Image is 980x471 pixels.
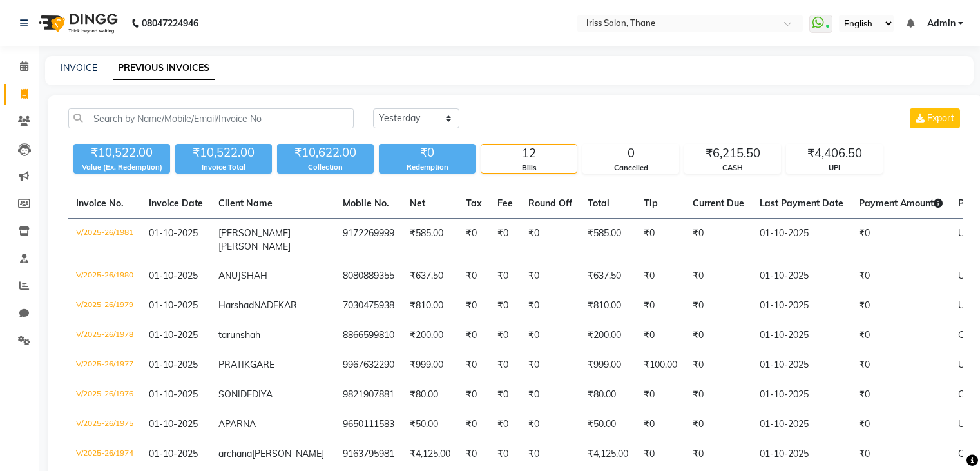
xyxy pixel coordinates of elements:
td: ₹0 [521,410,580,439]
span: DEDIYA [240,388,273,400]
span: Harshad [218,299,254,311]
td: ₹0 [851,410,950,439]
b: 08047224946 [142,5,198,41]
span: Total [588,197,610,209]
td: ₹0 [458,291,490,321]
span: Admin [927,17,956,30]
span: Payment Amount [859,197,943,209]
div: ₹10,522.00 [175,144,272,162]
span: [PERSON_NAME] [252,448,324,459]
td: 9163795981 [335,439,402,469]
td: ₹80.00 [402,380,458,410]
td: ₹4,125.00 [580,439,636,469]
div: ₹10,522.00 [73,144,170,162]
span: GARE [250,359,274,370]
span: Round Off [528,197,572,209]
div: Cancelled [583,163,678,174]
td: ₹0 [490,321,521,350]
span: shah [240,329,260,341]
td: ₹50.00 [580,410,636,439]
td: ₹0 [636,291,685,321]
span: 01-10-2025 [149,359,198,370]
span: SHAH [241,270,267,281]
td: 9821907881 [335,380,402,410]
td: ₹0 [685,380,752,410]
span: UPI [958,299,973,311]
span: Current Due [693,197,744,209]
span: Invoice No. [76,197,124,209]
td: ₹637.50 [580,261,636,291]
div: UPI [787,163,882,174]
td: ₹0 [851,291,950,321]
a: PREVIOUS INVOICES [113,57,215,80]
td: ₹0 [521,321,580,350]
td: 7030475938 [335,291,402,321]
span: [PERSON_NAME] [218,227,291,239]
div: Bills [481,163,577,174]
td: 01-10-2025 [752,380,851,410]
td: ₹810.00 [402,291,458,321]
td: V/2025-26/1976 [68,380,141,410]
span: Net [410,197,425,209]
td: ₹810.00 [580,291,636,321]
span: 01-10-2025 [149,418,198,430]
span: 01-10-2025 [149,299,198,311]
td: V/2025-26/1977 [68,350,141,380]
td: ₹0 [458,350,490,380]
span: archana [218,448,252,459]
td: ₹0 [458,321,490,350]
td: ₹0 [851,350,950,380]
td: ₹0 [685,261,752,291]
td: ₹0 [458,219,490,262]
td: ₹0 [458,410,490,439]
td: ₹0 [636,321,685,350]
td: ₹0 [521,219,580,262]
div: CASH [685,163,780,174]
td: ₹0 [636,261,685,291]
td: ₹0 [685,291,752,321]
div: Redemption [379,162,476,173]
td: 01-10-2025 [752,321,851,350]
td: ₹0 [490,380,521,410]
span: 01-10-2025 [149,448,198,459]
span: 01-10-2025 [149,227,198,239]
td: 01-10-2025 [752,410,851,439]
td: ₹0 [490,410,521,439]
span: APARNA [218,418,256,430]
td: ₹0 [458,261,490,291]
td: ₹0 [490,261,521,291]
td: ₹0 [521,350,580,380]
td: V/2025-26/1980 [68,261,141,291]
div: ₹6,215.50 [685,145,780,163]
button: Export [910,108,960,128]
td: ₹0 [685,410,752,439]
td: 01-10-2025 [752,261,851,291]
td: ₹200.00 [402,321,458,350]
td: ₹637.50 [402,261,458,291]
span: UPI [958,418,973,430]
td: ₹0 [458,439,490,469]
td: ₹0 [851,219,950,262]
td: ₹50.00 [402,410,458,439]
td: 9650111583 [335,410,402,439]
span: 01-10-2025 [149,329,198,341]
td: ₹0 [685,439,752,469]
td: 01-10-2025 [752,350,851,380]
td: V/2025-26/1974 [68,439,141,469]
div: Invoice Total [175,162,272,173]
span: [PERSON_NAME] [218,241,291,252]
span: Mobile No. [343,197,389,209]
td: ₹0 [851,439,950,469]
div: 0 [583,145,678,163]
td: 01-10-2025 [752,439,851,469]
input: Search by Name/Mobile/Email/Invoice No [68,108,354,128]
td: 9967632290 [335,350,402,380]
td: ₹0 [636,410,685,439]
span: NADEKAR [254,299,297,311]
td: ₹585.00 [580,219,636,262]
span: SONI [218,388,240,400]
span: Client Name [218,197,273,209]
td: ₹0 [636,380,685,410]
td: ₹0 [521,291,580,321]
td: ₹80.00 [580,380,636,410]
